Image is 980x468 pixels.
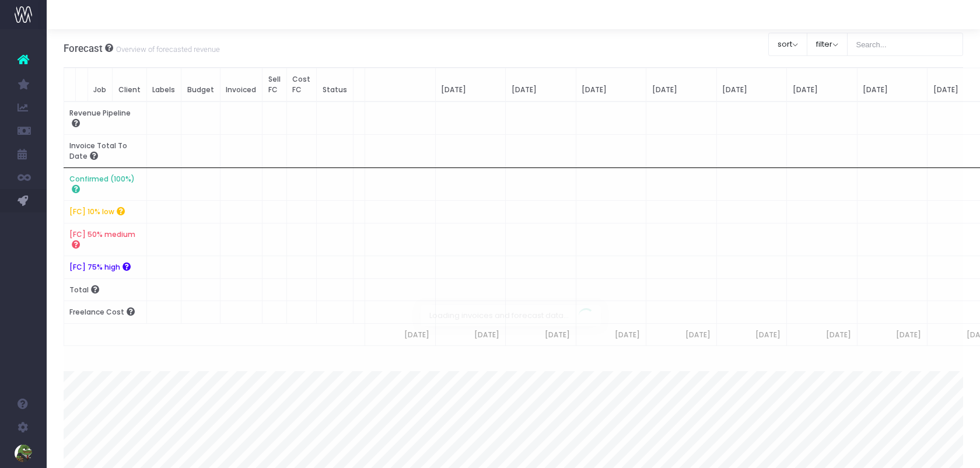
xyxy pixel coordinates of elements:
span: Loading invoices and forecast data... [421,305,577,326]
img: images/default_profile_image.png [15,445,32,462]
button: sort [768,33,807,56]
button: filter [807,33,848,56]
small: Overview of forecasted revenue [113,43,220,54]
input: Search... [847,33,964,56]
span: Forecast [64,43,103,54]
